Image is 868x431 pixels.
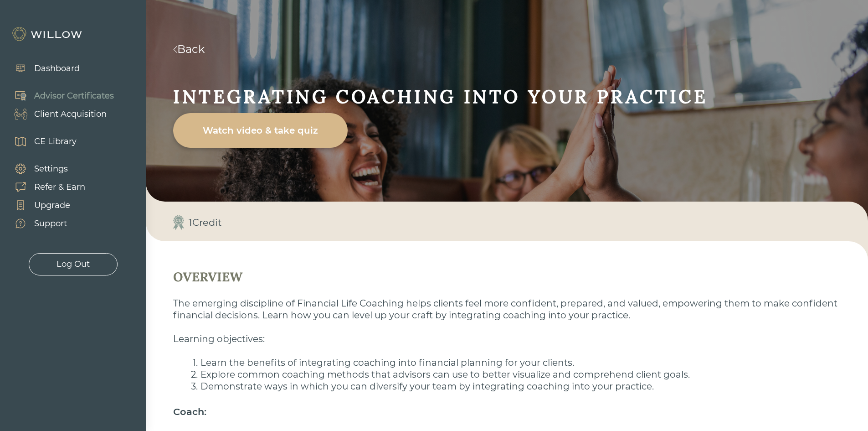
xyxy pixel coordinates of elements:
[184,118,337,143] div: Watch video & take quiz
[34,135,77,148] div: CE Library
[173,297,841,321] p: The emerging discipline of Financial Life Coaching helps clients feel more confident, prepared, a...
[34,218,67,230] div: Support
[34,90,114,102] div: Advisor Certificates
[5,87,114,105] a: Advisor Certificates
[34,108,107,120] div: Client Acquisition
[173,333,841,345] p: Learning objectives:
[34,199,70,212] div: Upgrade
[5,160,85,178] a: Settings
[173,42,205,56] a: Back
[173,85,708,109] div: INTEGRATING COACHING INTO YOUR PRACTICE
[34,62,80,75] div: Dashboard
[34,181,85,193] div: Refer & Earn
[187,380,841,392] li: Demonstrate ways in which you can diversify your team by integrating coaching into your practice.
[34,163,68,175] div: Settings
[5,132,77,151] a: CE Library
[5,178,85,196] a: Refer & Earn
[187,369,841,380] li: Explore common coaching methods that advisors can use to better visualize and comprehend client g...
[56,258,90,270] div: Log Out
[173,269,841,285] div: OVERVIEW
[5,105,114,123] a: Client Acquisition
[5,59,80,78] a: Dashboard
[187,357,841,369] li: Learn the benefits of integrating coaching into financial planning for your clients.
[11,27,84,42] img: Willow
[173,46,177,53] img: <
[5,196,85,214] a: Upgrade
[189,215,222,230] div: 1 Credit
[173,405,841,419] div: Coach:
